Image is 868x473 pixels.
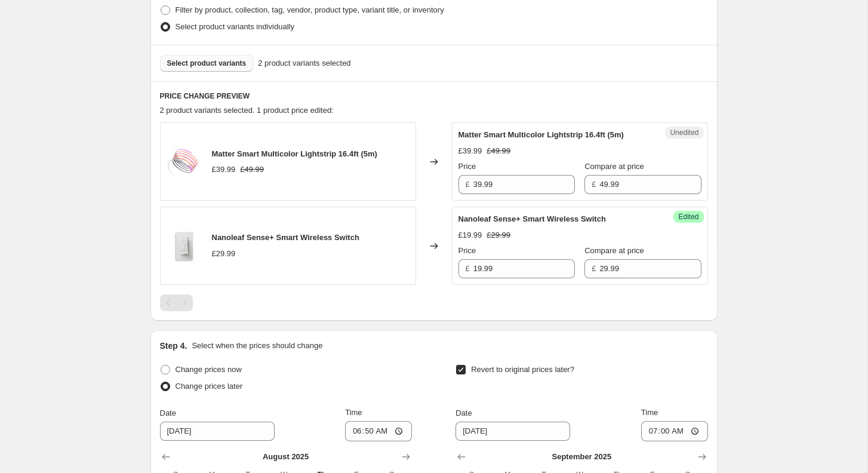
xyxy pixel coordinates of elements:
[212,149,377,158] span: Matter Smart Multicolor Lightstrip 16.4ft (5m)
[160,408,176,417] span: Date
[160,340,187,352] h2: Step 4.
[258,57,350,69] span: 2 product variants selected
[455,422,570,441] input: 8/28/2025
[345,421,412,441] input: 12:00
[458,145,482,157] div: £39.99
[487,145,510,157] strike: £49.99
[458,130,624,139] span: Matter Smart Multicolor Lightstrip 16.4ft (5m)
[176,365,242,374] span: Change prices now
[584,246,644,255] span: Compare at price
[458,246,476,255] span: Price
[592,180,596,189] span: £
[160,55,254,72] button: Select product variants
[458,229,482,241] div: £19.99
[212,233,359,242] span: Nanoleaf Sense+ Smart Wireless Switch
[240,164,264,176] strike: £49.99
[466,264,470,273] span: £
[466,180,470,189] span: £
[670,128,698,137] span: Unedited
[160,294,193,311] nav: Pagination
[453,449,470,465] button: Show previous month, August 2025
[471,365,574,374] span: Revert to original prices later?
[455,408,472,417] span: Date
[176,22,294,31] span: Select product variants individually
[158,449,174,465] button: Show previous month, July 2025
[192,340,322,352] p: Select when the prices should change
[176,382,243,391] span: Change prices later
[160,106,334,115] span: 2 product variants selected. 1 product price edited:
[212,248,236,260] div: £29.99
[167,144,202,180] img: AddressableLightstrips_FrontPackaging_5M_1DLS_80x.jpg
[584,162,644,171] span: Compare at price
[212,164,236,176] div: £39.99
[641,421,708,441] input: 12:00
[167,228,202,264] img: Sense__Control_StraightOnAngle_4000x4000pxwithShadows_80x.png
[160,422,275,441] input: 8/28/2025
[176,5,444,14] span: Filter by product, collection, tag, vendor, product type, variant title, or inventory
[678,212,698,222] span: Edited
[345,408,362,417] span: Time
[160,91,708,101] h6: PRICE CHANGE PREVIEW
[487,229,510,241] strike: £29.99
[641,408,658,417] span: Time
[592,264,596,273] span: £
[458,214,606,223] span: Nanoleaf Sense+ Smart Wireless Switch
[398,449,414,465] button: Show next month, September 2025
[458,162,476,171] span: Price
[694,449,710,465] button: Show next month, October 2025
[167,59,247,68] span: Select product variants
